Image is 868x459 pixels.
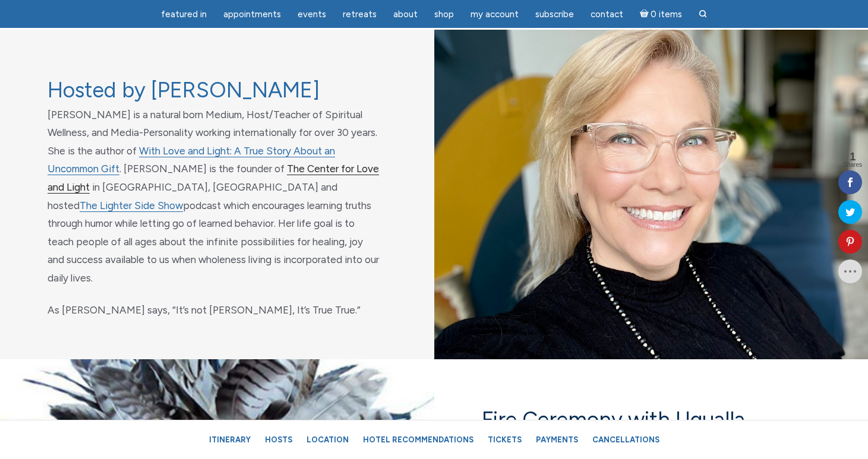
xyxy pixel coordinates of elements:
a: Cancellations [586,429,665,450]
a: Hosted by [PERSON_NAME] [48,77,320,103]
a: Location [301,429,355,450]
a: Events [291,3,333,26]
a: About [386,3,425,26]
a: Payments [530,429,584,450]
span: About [393,9,418,20]
span: Events [298,9,326,20]
span: Appointments [223,9,281,20]
a: The Lighter Side Show [80,200,183,212]
a: Itinerary [203,429,257,450]
span: Retreats [343,9,377,20]
span: Contact [591,9,623,20]
span: Subscribe [535,9,574,20]
span: 1 [843,151,862,162]
a: With Love and Light: A True Story About an Uncommon Gift [48,145,335,176]
span: My Account [471,9,519,20]
i: Cart [640,9,651,20]
a: Retreats [336,3,384,26]
a: Cart0 items [633,2,690,26]
a: Shop [427,3,461,26]
h4: Fire Ceremony with Uqualla [482,407,821,432]
a: Hotel Recommendations [357,429,479,450]
span: 0 items [651,10,682,19]
a: Hosts [259,429,298,450]
a: The Center for Love and Light [48,163,379,194]
a: featured in [154,3,214,26]
a: Subscribe [528,3,581,26]
span: Shares [843,162,862,168]
span: Shop [434,9,454,20]
a: Contact [583,3,630,26]
p: As [PERSON_NAME] says, “It’s not [PERSON_NAME], It’s True True.” [48,301,387,319]
a: Appointments [216,3,288,26]
a: Tickets [482,429,528,450]
p: [PERSON_NAME] is a natural born Medium, Host/Teacher of Spiritual Wellness, and Media-Personality... [48,106,387,287]
span: featured in [161,9,207,20]
a: My Account [463,3,526,26]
